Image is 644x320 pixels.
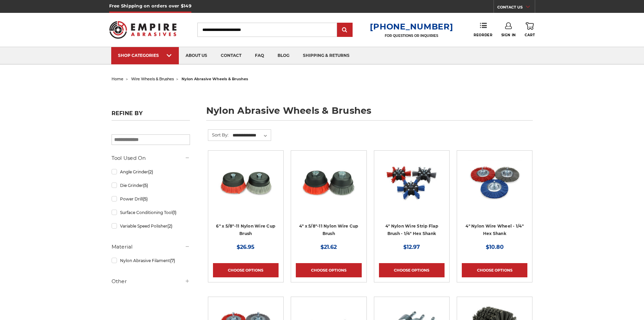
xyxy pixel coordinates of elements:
img: 4 inch nylon wire wheel for drill [468,155,522,210]
a: Cart [525,22,535,37]
a: blog [271,47,296,64]
a: contact [214,47,248,64]
label: Sort By: [208,130,229,140]
span: (1) [172,210,176,215]
span: Sign In [501,33,516,37]
span: $21.62 [320,244,337,250]
img: 6" x 5/8"-11 Nylon Wire Wheel Cup Brushes [219,155,273,210]
span: $10.80 [486,244,504,250]
a: 4 inch nylon wire wheel for drill [462,155,527,221]
img: Empire Abrasives [109,17,177,43]
a: Variable Speed Polisher [112,220,190,232]
a: Choose Options [462,263,527,277]
a: Reorder [474,22,492,37]
a: shipping & returns [296,47,356,64]
a: 4 inch strip flap brush [379,155,445,221]
h5: Tool Used On [112,154,190,162]
a: 6" x 5/8"-11 Nylon Wire Cup Brush [216,223,275,236]
a: Power Drill [112,193,190,205]
h5: Refine by [112,110,190,121]
span: (5) [143,196,148,201]
h1: nylon abrasive wheels & brushes [206,106,533,121]
span: (5) [143,183,148,188]
select: Sort By: [232,130,271,141]
a: faq [248,47,271,64]
img: 4 inch strip flap brush [385,155,439,210]
a: [PHONE_NUMBER] [370,22,453,31]
span: nylon abrasive wheels & brushes [182,77,248,81]
h5: Other [112,277,190,285]
a: CONTACT US [497,3,535,13]
a: 4" Nylon Wire Wheel - 1/4" Hex Shank [466,223,524,236]
a: Die Grinder [112,179,190,191]
a: Nylon Abrasive Filament [112,255,190,266]
img: 4" x 5/8"-11 Nylon Wire Cup Brushes [302,155,356,210]
p: FOR QUESTIONS OR INQUIRIES [370,34,453,38]
a: 4" x 5/8"-11 Nylon Wire Cup Brushes [296,155,361,221]
a: Choose Options [213,263,279,277]
span: $12.97 [403,244,420,250]
a: Angle Grinder [112,166,190,178]
a: Choose Options [296,263,361,277]
a: Choose Options [379,263,445,277]
a: home [112,77,123,81]
input: Submit [338,23,352,37]
a: 6" x 5/8"-11 Nylon Wire Wheel Cup Brushes [213,155,279,221]
span: (7) [170,258,175,263]
h5: Material [112,243,190,251]
a: wire wheels & brushes [131,77,174,81]
a: 4" Nylon Wire Strip Flap Brush - 1/4" Hex Shank [385,223,438,236]
a: 4" x 5/8"-11 Nylon Wire Cup Brush [299,223,358,236]
span: Cart [525,33,535,37]
a: Surface Conditioning Tool [112,207,190,218]
span: $26.95 [237,244,255,250]
span: Reorder [474,33,492,37]
span: (2) [167,223,172,229]
span: (2) [148,169,153,174]
div: SHOP CATEGORIES [118,53,172,58]
a: about us [179,47,214,64]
